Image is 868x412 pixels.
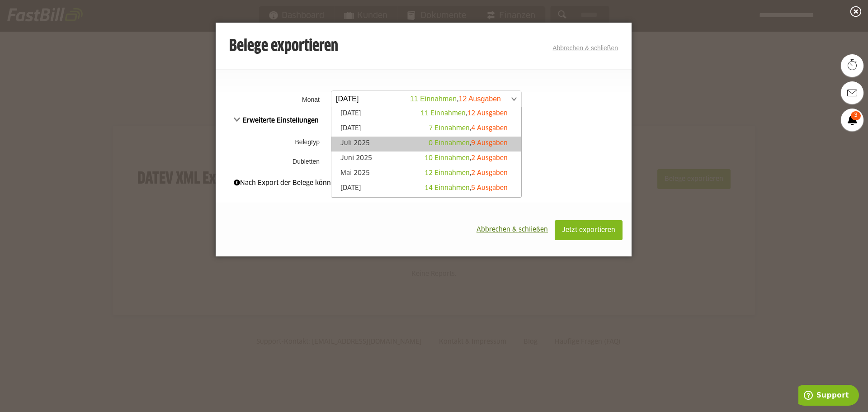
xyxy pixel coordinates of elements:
a: [DATE] [336,124,517,134]
span: 11 Einnahmen [420,110,466,117]
span: 7 Einnahmen [429,125,470,132]
div: , [429,124,508,133]
div: , [420,109,508,118]
a: 3 [841,109,863,131]
span: 12 Ausgaben [467,110,508,117]
th: Monat [216,88,329,111]
span: 5 Ausgaben [471,185,508,191]
span: 14 Einnahmen [425,185,470,191]
span: 2 Ausgaben [471,170,508,176]
th: Dubletten [216,154,329,169]
div: , [425,169,508,178]
button: Jetzt exportieren [555,220,623,240]
div: , [429,139,508,148]
span: Abbrechen & schließen [476,227,548,233]
a: [DATE] [336,109,517,119]
span: Jetzt exportieren [562,227,615,233]
button: Abbrechen & schließen [470,220,555,239]
a: Juli 2025 [336,139,517,149]
a: Abbrechen & schließen [552,44,618,52]
a: Juni 2025 [336,154,517,164]
iframe: Öffnet ein Widget, in dem Sie weitere Informationen finden [798,385,859,407]
span: 9 Ausgaben [471,140,508,147]
div: Nach Export der Belege können diese nicht mehr bearbeitet werden. [234,178,613,188]
span: 2 Ausgaben [471,155,508,161]
span: 10 Einnahmen [425,155,470,161]
a: [DATE] [336,184,517,194]
div: , [425,184,508,193]
span: 3 [851,111,861,120]
h3: Belege exportieren [229,38,338,56]
span: 4 Ausgaben [471,125,508,132]
a: Mai 2025 [336,169,517,179]
span: 12 Einnahmen [425,170,470,176]
th: Belegtyp [216,130,329,154]
div: , [425,154,508,163]
span: 0 Einnahmen [429,140,470,147]
span: Erweiterte Einstellungen [234,118,319,124]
